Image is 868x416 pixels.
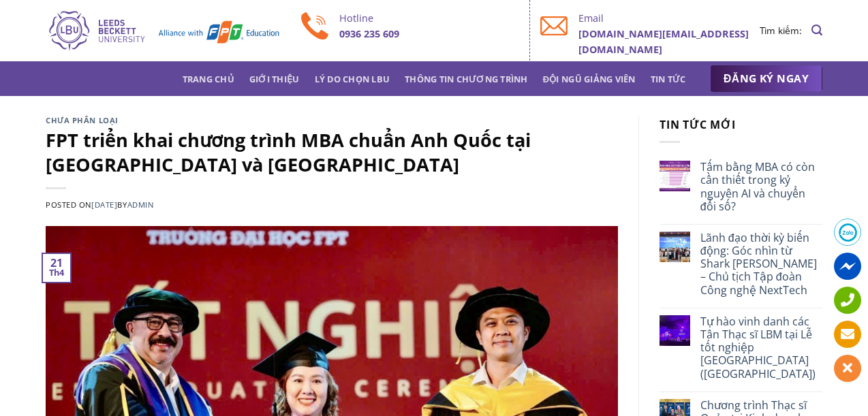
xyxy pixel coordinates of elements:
[405,67,528,91] a: Thông tin chương trình
[183,67,234,91] a: Trang chủ
[91,199,117,210] a: [DATE]
[578,27,749,56] b: [DOMAIN_NAME][EMAIL_ADDRESS][DOMAIN_NAME]
[315,67,390,91] a: Lý do chọn LBU
[710,65,822,93] a: ĐĂNG KÝ NGAY
[660,117,736,132] span: Tin tức mới
[578,10,759,26] p: Email
[724,70,809,87] span: ĐĂNG KÝ NGAY
[249,67,300,91] a: Giới thiệu
[651,67,686,91] a: Tin tức
[339,10,520,26] p: Hotline
[700,315,822,381] a: Tự hào vinh danh các Tân Thạc sĩ LBM tại Lễ tốt nghiệp [GEOGRAPHIC_DATA] ([GEOGRAPHIC_DATA])
[117,199,153,210] span: by
[760,23,802,38] li: Tìm kiếm:
[543,67,636,91] a: Đội ngũ giảng viên
[46,128,618,176] h1: FPT triển khai chương trình MBA chuẩn Anh Quốc tại [GEOGRAPHIC_DATA] và [GEOGRAPHIC_DATA]
[700,231,822,297] a: Lãnh đạo thời kỳ biến động: Góc nhìn từ Shark [PERSON_NAME] – Chủ tịch Tập đoàn Công nghệ NextTech
[127,199,154,210] a: admin
[811,17,822,44] a: Search
[700,161,822,213] a: Tấm bằng MBA có còn cần thiết trong kỷ nguyên AI và chuyển đổi số?
[46,199,117,210] span: Posted on
[339,27,399,40] b: 0936 235 609
[46,9,281,52] img: Thạc sĩ Quản trị kinh doanh Quốc tế
[46,115,119,125] a: Chưa phân loại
